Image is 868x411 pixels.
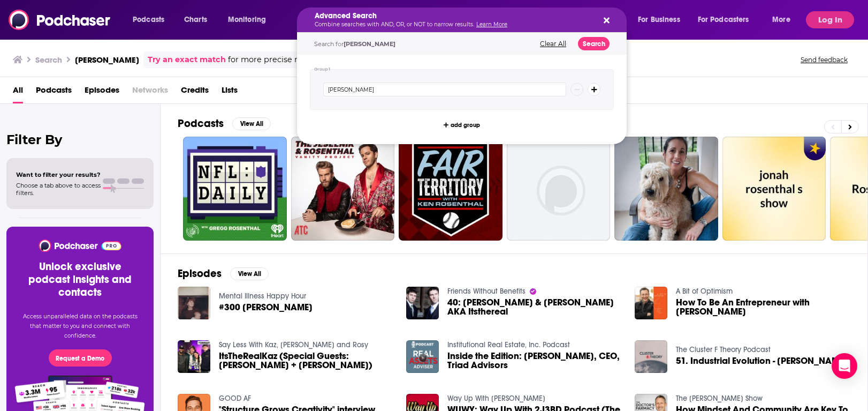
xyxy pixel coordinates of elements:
[125,11,178,28] button: open menu
[228,54,321,66] span: for more precise results
[806,11,854,28] button: Log In
[75,55,139,65] h3: [PERSON_NAME]
[36,81,72,103] a: Podcasts
[406,287,439,319] img: 40: Eric & Jeff Rosenthal AKA Itsthereal
[219,340,368,349] a: Say Less With Kaz, Lowkey and Rosy
[85,81,119,103] a: Episodes
[447,298,622,316] span: 40: [PERSON_NAME] & [PERSON_NAME] AKA Itsthereal
[177,11,214,28] a: Charts
[16,182,101,197] span: Choose a tab above to access filters.
[220,11,280,28] button: open menu
[49,349,112,367] button: Request a Demo
[6,132,154,147] h2: Filter By
[314,67,331,72] h4: Group 1
[676,287,733,296] a: A Bit of Optimism
[447,352,622,370] a: Inside the Edition: Jeff Rosenthal, CEO, Triad Advisors
[314,40,395,48] span: Search for
[406,340,439,373] img: Inside the Edition: Jeff Rosenthal, CEO, Triad Advisors
[9,10,111,30] img: Podchaser - Follow, Share and Rate Podcasts
[537,40,569,48] button: Clear All
[178,267,269,280] a: EpisodesView All
[344,40,395,48] span: [PERSON_NAME]
[676,356,847,365] a: 51. Industrial Evolution - Jeff Rosenthal
[447,394,545,403] a: Way Up With Angela Yee
[676,356,847,365] span: 51. Industrial Evolution - [PERSON_NAME]
[691,11,765,28] button: open menu
[676,394,763,403] a: The Dr. Hyman Show
[635,287,667,319] img: How To Be An Entrepreneur with Jeff Rosenthal
[476,21,507,28] a: Learn More
[219,394,251,403] a: GOOD AF
[630,11,694,28] button: open menu
[232,117,271,130] button: View All
[228,12,266,27] span: Monitoring
[676,298,850,316] span: How To Be An Entrepreneur with [PERSON_NAME]
[315,12,592,20] h5: Advanced Search
[315,22,592,27] p: Combine searches with AND, OR, or NOT to narrow results.
[698,12,749,27] span: For Podcasters
[578,37,610,50] button: Search
[219,352,393,370] a: ItsTheRealKaz (Special Guests: Eric + Jeff Rosenthal)
[13,81,23,103] a: All
[219,352,393,370] span: ItsTheRealKaz (Special Guests: [PERSON_NAME] + [PERSON_NAME])
[447,352,622,370] span: Inside the Edition: [PERSON_NAME], CEO, Triad Advisors
[35,55,62,65] h3: Search
[178,287,210,319] img: #300 Jeff Rosenthal
[447,298,622,316] a: 40: Eric & Jeff Rosenthal AKA Itsthereal
[222,81,238,103] a: Lists
[16,171,101,178] span: Want to filter your results?
[323,83,566,96] input: Type a keyword or phrase...
[19,312,141,341] p: Access unparalleled data on the podcasts that matter to you and connect with confidence.
[635,340,667,373] img: 51. Industrial Evolution - Jeff Rosenthal
[133,12,164,27] span: Podcasts
[219,292,306,301] a: Mental Illness Happy Hour
[638,12,680,27] span: For Business
[132,81,168,103] span: Networks
[451,122,480,128] span: add group
[38,240,122,252] img: Podchaser - Follow, Share and Rate Podcasts
[178,267,222,280] h2: Episodes
[765,11,804,28] button: open menu
[219,303,313,312] a: #300 Jeff Rosenthal
[184,12,207,27] span: Charts
[447,287,526,296] a: Friends Without Benefits
[676,345,771,354] a: The Cluster F Theory Podcast
[178,117,271,130] a: PodcastsView All
[178,340,210,373] img: ItsTheRealKaz (Special Guests: Eric + Jeff Rosenthal)
[440,118,484,131] button: add group
[148,54,226,66] a: Try an exact match
[676,298,850,316] a: How To Be An Entrepreneur with Jeff Rosenthal
[772,12,790,27] span: More
[230,267,269,280] button: View All
[19,260,141,299] h3: Unlock exclusive podcast insights and contacts
[178,117,224,130] h2: Podcasts
[832,353,857,379] div: Open Intercom Messenger
[181,81,209,103] a: Credits
[219,303,313,312] span: #300 [PERSON_NAME]
[297,8,627,32] div: Search podcasts, credits, & more...
[797,55,851,64] button: Send feedback
[447,340,570,349] a: Institutional Real Estate, Inc. Podcast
